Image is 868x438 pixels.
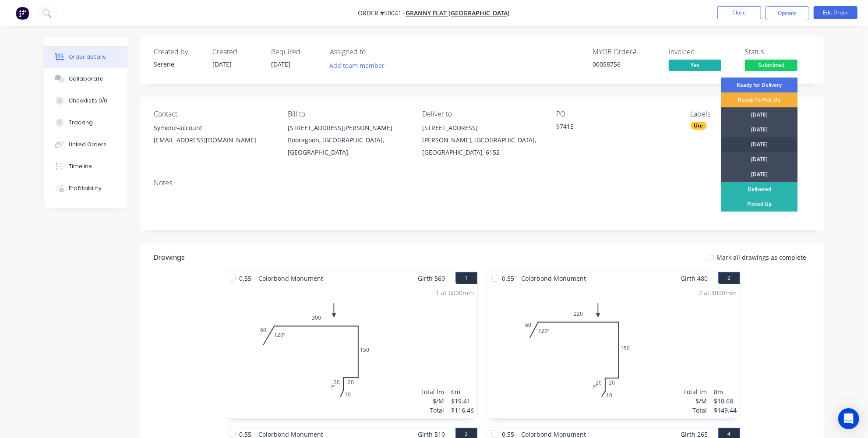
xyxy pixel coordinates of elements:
span: Colorbond Monument [518,272,589,285]
div: [STREET_ADDRESS] [422,122,542,134]
div: $18.68 [714,396,737,406]
button: Add team member [330,60,389,71]
div: [DATE] [721,137,797,152]
div: Ute [691,122,707,130]
div: Collaborate [69,75,103,83]
div: Delivered [721,182,797,197]
div: 97415 [556,122,666,134]
span: Girth 480 [681,272,708,285]
div: 2 at 4000mm [699,288,737,297]
button: Add team member [325,60,389,71]
div: Ready To Pick Up [721,92,797,107]
span: Yes [669,60,721,71]
div: $149.44 [714,406,737,415]
div: [STREET_ADDRESS][PERSON_NAME] [288,122,408,134]
div: 00058756 [593,60,658,69]
button: Timeline [44,155,127,177]
div: Profitability [69,184,102,192]
span: [DATE] [271,60,290,68]
img: Factory [16,7,29,20]
div: Required [271,48,319,56]
div: 060300150202010120º?º1 at 6000mmTotal lm$/MTotal6m$19.41$116.46 [224,285,477,418]
div: Created [212,48,261,56]
div: 1 at 6000mm [436,288,474,297]
div: Timeline [69,162,92,170]
div: Tracking [69,119,93,127]
div: [STREET_ADDRESS][PERSON_NAME]Booragoon, [GEOGRAPHIC_DATA], [GEOGRAPHIC_DATA], [288,122,408,159]
div: Symone-account[EMAIL_ADDRESS][DOMAIN_NAME] [154,122,274,150]
div: Created by [154,48,202,56]
button: Checklists 0/0 [44,90,127,112]
div: Assigned to [330,48,417,56]
button: 2 [718,272,740,284]
div: Total lm [420,387,444,396]
div: Serene [154,60,202,69]
div: 8m [714,387,737,396]
div: Bill to [288,110,408,118]
button: Profitability [44,177,127,199]
span: Girth 560 [418,272,445,285]
div: Linked Orders [69,141,106,148]
div: MYOB Order # [593,48,658,56]
div: Drawings [154,252,185,263]
button: Submitted [745,60,797,73]
button: Options [766,6,809,20]
div: [DATE] [721,122,797,137]
span: 0.55 [236,272,255,285]
div: [DATE] [721,152,797,167]
div: Booragoon, [GEOGRAPHIC_DATA], [GEOGRAPHIC_DATA], [288,134,408,159]
div: [EMAIL_ADDRESS][DOMAIN_NAME] [154,134,274,146]
div: [DATE] [721,167,797,182]
div: Contact [154,110,274,118]
div: Deliver to [422,110,542,118]
div: Labels [691,110,811,118]
span: Colorbond Monument [255,272,327,285]
div: Symone-account [154,122,274,134]
div: [DATE] [721,107,797,122]
button: Linked Orders [44,134,127,155]
div: Ready for Delivery [721,78,797,92]
span: Submitted [745,60,797,71]
div: [STREET_ADDRESS][PERSON_NAME], [GEOGRAPHIC_DATA], [GEOGRAPHIC_DATA], 6152 [422,122,542,159]
div: [PERSON_NAME], [GEOGRAPHIC_DATA], [GEOGRAPHIC_DATA], 6152 [422,134,542,159]
span: 0.55 [498,272,518,285]
div: Checklists 0/0 [69,97,107,105]
div: 6m [451,387,474,396]
button: Order details [44,46,127,68]
div: Picked Up [721,197,797,212]
a: Granny Flat [GEOGRAPHIC_DATA] [406,9,510,18]
div: Order details [69,53,106,61]
div: 060220150202010120º?º2 at 4000mmTotal lm$/MTotal8m$18.68$149.44 [487,285,740,418]
div: $/M [420,396,444,406]
div: $/M [683,396,707,406]
div: Open Intercom Messenger [838,408,859,429]
span: Order #50041 - [358,9,406,18]
button: Collaborate [44,68,127,90]
span: [DATE] [212,60,232,68]
div: Total [420,406,444,415]
div: $116.46 [451,406,474,415]
div: Notes [154,179,811,187]
div: Status [745,48,811,56]
button: Tracking [44,112,127,134]
div: Total lm [683,387,707,396]
div: Invoiced [669,48,734,56]
button: 1 [455,272,477,284]
button: Close [717,6,761,19]
div: PO [556,110,676,118]
div: Total [683,406,707,415]
button: Edit Order [814,6,857,19]
div: $19.41 [451,396,474,406]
